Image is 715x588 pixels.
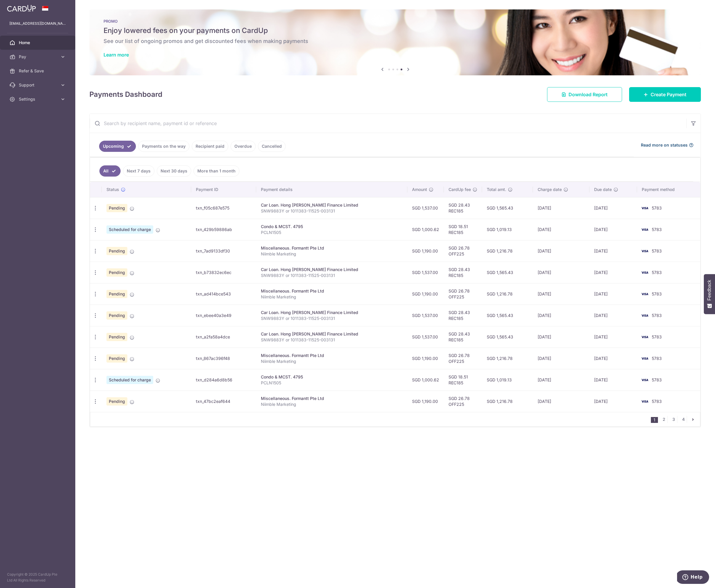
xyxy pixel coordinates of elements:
h6: See our list of ongoing promos and get discounted fees when making payments [104,38,687,45]
div: Condo & MCST. 4795 [261,374,403,380]
td: [DATE] [589,197,637,219]
p: PCLN1505 [261,230,403,235]
a: Learn more [104,52,129,58]
span: Pending [106,290,127,298]
input: Search by recipient name, payment id or reference [90,114,686,133]
a: Read more on statuses [641,142,694,148]
td: txn_429b59886ab [191,219,256,240]
td: SGD 1,000.62 [407,369,444,391]
a: Download Report [547,87,622,102]
a: Recipient paid [192,141,228,152]
p: Niimble Marketing [261,251,403,257]
span: Refer & Save [19,68,58,74]
span: Support [19,82,58,88]
td: [DATE] [589,391,637,412]
td: txn_7ad9133df30 [191,240,256,262]
div: Car Loan. Hong [PERSON_NAME] Finance Limited [261,310,403,315]
span: Pending [106,268,127,277]
span: 5783 [652,205,662,210]
span: Amount [412,187,427,192]
a: More than 1 month [194,165,239,177]
img: Bank Card [639,376,651,383]
td: [DATE] [589,240,637,262]
p: PCLN1505 [261,380,403,386]
span: CardUp fee [449,187,471,192]
td: SGD 1,216.78 [482,391,533,412]
span: Read more on statuses [641,142,688,148]
td: SGD 1,537.00 [407,197,444,219]
td: [DATE] [589,326,637,348]
span: Charge date [538,187,562,192]
span: Pending [106,333,127,341]
span: 5783 [652,334,662,339]
a: 3 [670,416,677,423]
td: SGD 26.78 OFF225 [444,240,482,262]
td: [DATE] [589,348,637,369]
p: SNW9883Y or 1011383-11525-003131 [261,273,403,278]
span: 5783 [652,313,662,318]
img: CardUp [7,5,36,12]
td: [DATE] [533,391,590,412]
img: Bank Card [639,269,651,276]
a: Overdue [231,141,256,152]
div: Car Loan. Hong [PERSON_NAME] Finance Limited [261,202,403,208]
li: 1 [651,417,658,423]
a: Next 30 days [157,165,191,177]
td: txn_a2fa58a4dce [191,326,256,348]
div: Car Loan. Hong [PERSON_NAME] Finance Limited [261,331,403,337]
td: SGD 1,565.43 [482,262,533,283]
td: SGD 1,565.43 [482,197,533,219]
img: Bank Card [639,248,651,255]
span: 5783 [652,248,662,253]
span: Settings [19,96,58,102]
span: 5783 [652,356,662,361]
td: [DATE] [589,219,637,240]
td: SGD 1,216.78 [482,283,533,305]
a: 4 [680,416,687,423]
div: Miscellaneous. Formantt Pte Ltd [261,396,403,401]
iframe: Opens a widget where you can find more information [677,570,709,585]
span: Home [19,40,58,46]
span: 5783 [652,291,662,296]
nav: pager [651,412,700,426]
td: SGD 1,565.43 [482,326,533,348]
img: Bank Card [639,312,651,319]
p: [EMAIL_ADDRESS][DOMAIN_NAME] [9,21,66,26]
img: Bank Card [639,205,651,212]
img: Latest Promos banner [89,9,701,75]
span: Pending [106,397,127,406]
td: SGD 18.51 REC185 [444,369,482,391]
td: SGD 1,000.62 [407,219,444,240]
td: SGD 26.78 OFF225 [444,391,482,412]
a: Payments on the way [138,141,189,152]
h5: Enjoy lowered fees on your payments on CardUp [104,26,687,35]
td: SGD 1,537.00 [407,262,444,283]
p: Niimble Marketing [261,294,403,300]
p: SNW9883Y or 1011383-11525-003131 [261,315,403,321]
td: txn_b73832ec6ec [191,262,256,283]
td: SGD 1,190.00 [407,240,444,262]
td: SGD 1,190.00 [407,348,444,369]
h4: Payments Dashboard [89,89,162,100]
p: PROMO [104,19,687,24]
td: txn_ebee40a3e49 [191,305,256,326]
span: Feedback [707,280,712,300]
p: Niimble Marketing [261,358,403,364]
img: Bank Card [639,333,651,340]
td: SGD 18.51 REC185 [444,219,482,240]
th: Payment ID [191,182,256,197]
td: [DATE] [533,240,590,262]
td: [DATE] [533,283,590,305]
p: SNW9883Y or 1011383-11525-003131 [261,337,403,343]
td: [DATE] [589,283,637,305]
a: Upcoming [99,141,136,152]
td: SGD 28.43 REC185 [444,197,482,219]
button: Feedback - Show survey [704,274,715,314]
a: Next 7 days [123,165,154,177]
th: Payment method [637,182,700,197]
td: SGD 28.43 REC185 [444,326,482,348]
div: Miscellaneous. Formantt Pte Ltd [261,288,403,294]
a: 2 [660,416,667,423]
span: Pending [106,311,127,320]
